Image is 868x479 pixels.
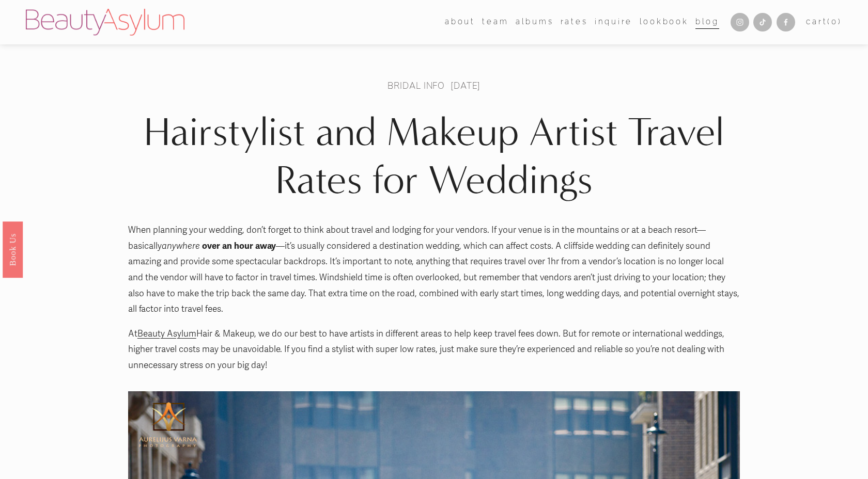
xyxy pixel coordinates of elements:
[445,15,475,29] span: about
[128,108,740,204] h1: Hairstylist and Makeup Artist Travel Rates for Weddings
[806,15,842,29] a: 0 items in cart
[595,14,632,30] a: Inquire
[137,328,196,339] a: Beauty Asylum
[640,14,689,30] a: Lookbook
[445,14,475,30] a: folder dropdown
[561,14,588,30] a: Rates
[451,79,481,91] span: [DATE]
[388,79,445,91] a: Bridal Info
[162,241,200,251] em: anywhere
[753,13,772,31] a: TikTok
[831,17,838,26] span: 0
[482,14,508,30] a: folder dropdown
[202,241,276,251] strong: over an hour away
[3,221,23,278] a: Book Us
[731,13,749,31] a: Instagram
[26,9,184,36] img: Beauty Asylum | Bridal Hair &amp; Makeup Charlotte &amp; Atlanta
[827,17,842,26] span: ( )
[777,13,795,31] a: Facebook
[695,14,719,30] a: Blog
[128,222,740,317] p: When planning your wedding, don’t forget to think about travel and lodging for your vendors. If y...
[482,15,508,29] span: team
[516,14,553,30] a: albums
[128,326,740,374] p: At Hair & Makeup, we do our best to have artists in different areas to help keep travel fees down...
